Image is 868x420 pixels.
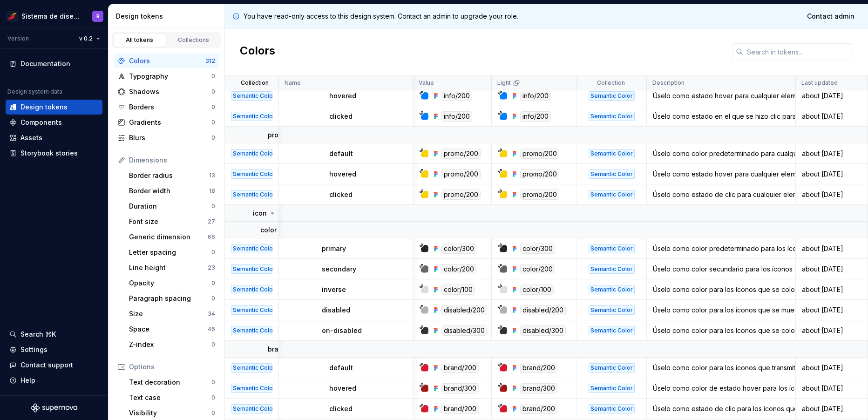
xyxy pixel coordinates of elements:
[20,149,78,158] div: Storybook stories
[743,43,853,60] input: Search in tokens...
[441,383,479,393] div: brand/300
[211,203,215,210] div: 0
[796,264,867,274] div: about [DATE]
[589,244,635,253] div: Semantic Color
[647,363,795,373] div: Úselo como color para los íconos que transmiten su marca y/o están emparejados con el color del t...
[114,100,219,115] a: Borders0
[20,133,42,142] div: Assets
[125,245,219,260] a: Letter spacing0
[441,111,472,122] div: info/200
[211,73,215,80] div: 0
[647,91,795,101] div: Úselo como estado hover para cualquier elemento que transmita un estado de información.
[129,118,211,127] div: Gradients
[129,362,215,372] div: Options
[75,32,104,45] button: v 0.2
[652,79,685,87] p: Description
[129,133,211,142] div: Blurs
[441,325,487,336] div: disabled/300
[208,264,215,271] div: 23
[6,342,102,357] a: Settings
[647,326,795,335] div: Úselo como color para los íconos que se colocan en un color de fondo deshabilitado y/o están empa...
[20,376,35,385] div: Help
[796,363,867,373] div: about [DATE]
[647,305,795,315] div: Úselo como color para los íconos que se muestran en los botones de íconos deshabilitados y/o cuan...
[231,326,272,335] div: Semantic Color
[125,276,219,291] a: Opacity0
[211,134,215,142] div: 0
[114,115,219,130] a: Gradients0
[211,119,215,126] div: 0
[231,91,272,101] div: Semantic Color
[129,278,211,288] div: Opacity
[647,384,795,393] div: Úselo como color de estado hover para los íconos que transmiten su marca y/o están emparejados co...
[647,264,795,274] div: Úselo como color secundario para los íconos en los botones de íconos y/o cuando se combina con te...
[211,295,215,302] div: 0
[244,12,518,21] p: You have read-only access to this design system. Contact an admin to upgrade your role.
[114,84,219,99] a: Shadows0
[129,72,211,81] div: Typography
[205,57,215,65] div: 312
[211,103,215,111] div: 0
[231,363,272,373] div: Semantic Color
[6,115,102,130] a: Components
[322,305,350,315] p: disabled
[125,375,219,390] a: Text decoration0
[129,378,211,387] div: Text decoration
[796,190,867,199] div: about [DATE]
[79,35,93,42] span: v 0.2
[211,279,215,287] div: 0
[129,325,208,334] div: Space
[129,232,208,242] div: Generic dimension
[129,408,211,418] div: Visibility
[520,244,555,254] div: color/300
[796,326,867,335] div: about [DATE]
[329,363,353,373] p: default
[114,69,219,84] a: Typography0
[589,169,635,179] div: Semantic Color
[231,244,272,253] div: Semantic Color
[211,249,215,256] div: 0
[322,264,356,274] p: secondary
[208,218,215,225] div: 27
[520,404,557,414] div: brand/200
[21,12,81,21] div: Sistema de diseño Iberia
[125,306,219,321] a: Size34
[796,112,867,121] div: about [DATE]
[7,35,29,42] div: Version
[597,79,625,87] p: Collection
[329,91,356,101] p: hovered
[31,403,77,413] svg: Supernova Logo
[441,404,479,414] div: brand/200
[231,190,272,199] div: Semantic Color
[6,146,102,161] a: Storybook stories
[6,100,102,115] a: Design tokens
[170,36,217,44] div: Collections
[589,363,635,373] div: Semantic Color
[796,404,867,413] div: about [DATE]
[441,149,481,159] div: promo/200
[520,190,559,200] div: promo/200
[647,112,795,121] div: Úselo como estado en el que se hizo clic para cualquier elemento que transmita un estado de infor...
[329,190,353,199] p: clicked
[520,169,559,179] div: promo/200
[497,79,511,87] p: Light
[329,149,353,158] p: default
[125,214,219,229] a: Font size27
[209,172,215,179] div: 13
[268,130,288,140] p: promo
[441,264,476,274] div: color/200
[208,233,215,241] div: 66
[129,171,209,180] div: Border radius
[285,79,301,87] p: Name
[441,91,472,101] div: info/200
[441,363,479,373] div: brand/200
[211,409,215,417] div: 0
[20,59,70,68] div: Documentation
[129,309,208,318] div: Size
[129,87,211,96] div: Shadows
[129,340,211,349] div: Z-index
[253,209,267,218] p: icon
[520,149,559,159] div: promo/200
[589,264,635,274] div: Semantic Color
